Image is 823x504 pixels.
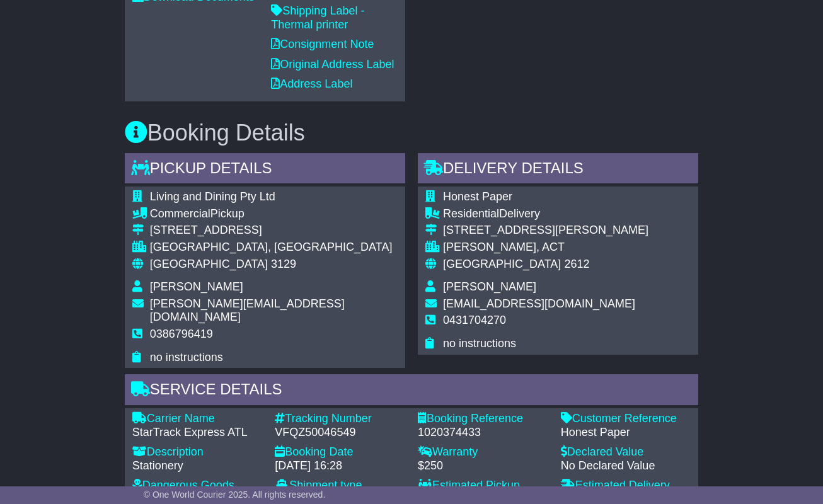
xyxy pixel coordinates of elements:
span: [EMAIL_ADDRESS][DOMAIN_NAME] [443,297,635,310]
span: no instructions [443,337,516,350]
div: Delivery Details [418,153,698,187]
div: Pickup [150,207,398,221]
span: 0386796419 [150,328,213,340]
a: Consignment Note [271,38,374,50]
h3: Booking Details [125,120,699,146]
span: Honest Paper [443,190,512,203]
span: Commercial [150,207,210,220]
div: [PERSON_NAME], ACT [443,241,648,255]
span: © One World Courier 2025. All rights reserved. [144,490,326,500]
div: [DATE] 16:28 [275,459,405,473]
span: [GEOGRAPHIC_DATA] [443,258,561,270]
span: Living and Dining Pty Ltd [150,190,275,203]
div: Booking Reference [418,412,548,426]
div: Booking Date [275,445,405,459]
span: 2612 [564,258,589,270]
span: [GEOGRAPHIC_DATA] [150,258,268,270]
a: Original Address Label [271,58,394,71]
div: [GEOGRAPHIC_DATA], [GEOGRAPHIC_DATA] [150,241,398,255]
div: Tracking Number [275,412,405,426]
a: Address Label [271,77,352,90]
div: [STREET_ADDRESS] [150,224,398,238]
div: Customer Reference [561,412,691,426]
span: Residential [443,207,499,220]
div: Description [132,445,263,459]
div: Shipment type [275,479,405,493]
div: Honest Paper [561,426,691,440]
div: Carrier Name [132,412,263,426]
div: Declared Value [561,445,691,459]
span: 0431704270 [443,314,506,326]
div: Stationery [132,459,263,473]
div: Estimated Delivery [561,479,691,493]
div: Delivery [443,207,648,221]
div: Estimated Pickup [418,479,548,493]
span: 3129 [271,258,296,270]
a: Shipping Label - Thermal printer [271,4,364,31]
div: 1020374433 [418,426,548,440]
div: [STREET_ADDRESS][PERSON_NAME] [443,224,648,238]
div: Service Details [125,374,699,408]
span: [PERSON_NAME][EMAIL_ADDRESS][DOMAIN_NAME] [150,297,345,324]
div: StarTrack Express ATL [132,426,263,440]
div: Warranty [418,445,548,459]
div: Dangerous Goods [132,479,263,493]
div: Pickup Details [125,153,405,187]
div: $250 [418,459,548,473]
span: [PERSON_NAME] [150,280,243,293]
span: [PERSON_NAME] [443,280,536,293]
div: No Declared Value [561,459,691,473]
div: VFQZ50046549 [275,426,405,440]
span: no instructions [150,351,223,364]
